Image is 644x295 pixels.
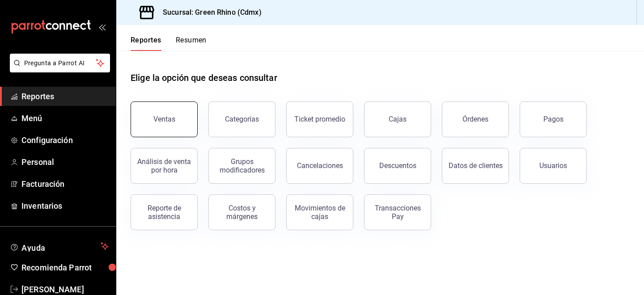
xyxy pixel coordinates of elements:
a: Pregunta a Parrot AI [6,65,110,74]
div: Ticket promedio [294,115,345,123]
div: Grupos modificadores [214,157,270,174]
button: Datos de clientes [442,148,509,184]
span: Ayuda [21,241,97,252]
button: Cancelaciones [286,148,353,184]
span: Recomienda Parrot [21,261,109,274]
div: Movimientos de cajas [292,204,347,221]
button: Categorías [208,101,275,137]
div: Análisis de venta por hora [136,157,192,174]
div: Ventas [153,115,175,123]
button: Pagos [520,101,587,137]
button: Órdenes [442,101,509,137]
span: Personal [21,156,109,168]
div: Categorías [225,115,259,123]
span: Inventarios [21,200,109,212]
button: Grupos modificadores [208,148,275,184]
button: Ticket promedio [286,101,353,137]
div: Transacciones Pay [370,204,425,221]
button: Movimientos de cajas [286,194,353,230]
div: Reporte de asistencia [136,204,192,221]
button: Descuentos [364,148,431,184]
div: Órdenes [462,115,488,123]
button: open_drawer_menu [98,23,106,30]
span: Menú [21,112,109,124]
h3: Sucursal: Green Rhino (Cdmx) [156,7,262,18]
button: Cajas [364,101,431,137]
h1: Elige la opción que deseas consultar [131,71,277,84]
button: Ventas [131,101,198,137]
div: Usuarios [539,161,567,170]
button: Pregunta a Parrot AI [10,54,110,72]
button: Reporte de asistencia [131,194,198,230]
span: Facturación [21,178,109,190]
button: Análisis de venta por hora [131,148,198,184]
span: Configuración [21,134,109,146]
button: Usuarios [520,148,587,184]
div: Costos y márgenes [214,204,270,221]
button: Resumen [176,36,207,51]
button: Costos y márgenes [208,194,275,230]
span: Pregunta a Parrot AI [24,59,96,68]
span: Reportes [21,90,109,102]
div: Cajas [389,115,407,123]
div: Descuentos [379,161,416,170]
div: Pagos [543,115,563,123]
div: Datos de clientes [449,161,503,170]
div: navigation tabs [131,36,207,51]
button: Reportes [131,36,161,51]
div: Cancelaciones [297,161,343,170]
button: Transacciones Pay [364,194,431,230]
